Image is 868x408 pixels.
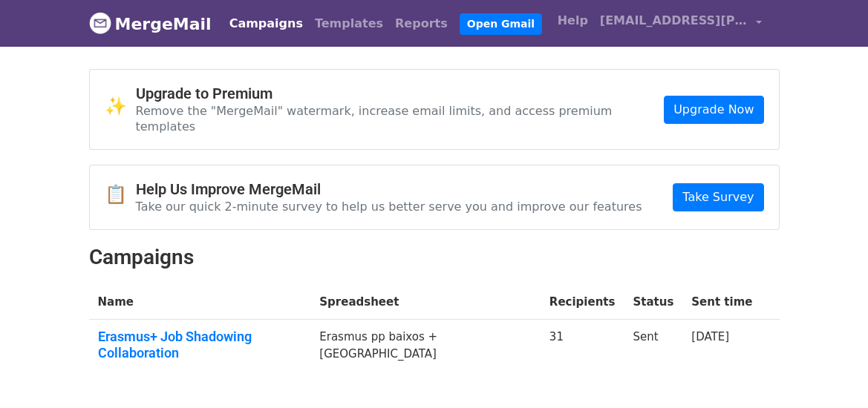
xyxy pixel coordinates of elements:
span: ✨ [105,96,136,117]
h4: Upgrade to Premium [136,85,665,102]
a: Upgrade Now [664,96,763,124]
span: 📋 [105,184,136,205]
td: 31 [541,320,624,376]
th: Spreadsheet [310,285,541,320]
td: Erasmus pp baixos + [GEOGRAPHIC_DATA] [310,320,541,376]
th: Sent time [682,285,761,320]
a: Erasmus+ Job Shadowing Collaboration [98,329,302,361]
a: MergeMail [89,8,212,39]
p: Remove the "MergeMail" watermark, increase email limits, and access premium templates [136,103,665,134]
th: Status [624,285,682,320]
p: Take our quick 2-minute survey to help us better serve you and improve our features [136,199,642,214]
a: Campaigns [223,9,309,39]
td: Sent [624,320,682,376]
a: Help [552,6,594,36]
th: Name [89,285,311,320]
a: [DATE] [691,330,729,343]
span: [EMAIL_ADDRESS][PERSON_NAME][DOMAIN_NAME] [600,12,748,30]
a: [EMAIL_ADDRESS][PERSON_NAME][DOMAIN_NAME] [594,6,768,41]
a: Reports [389,9,454,39]
h4: Help Us Improve MergeMail [136,180,642,198]
th: Recipients [541,285,624,320]
a: Templates [309,9,389,39]
img: MergeMail logo [89,12,111,34]
a: Take Survey [673,183,763,211]
h2: Campaigns [89,245,780,270]
a: Open Gmail [460,13,542,35]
